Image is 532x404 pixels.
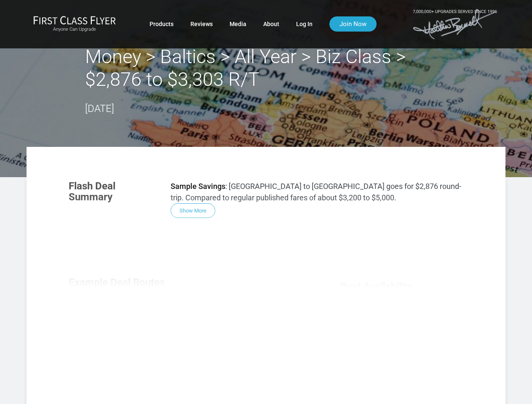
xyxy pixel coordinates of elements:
[33,16,116,32] a: First Class FlyerAnyone Can Upgrade
[85,45,447,91] h2: Money > Baltics > All Year > Biz Class > $2,876 to $3,303 R/T
[329,16,377,32] a: Join Now
[85,103,114,114] time: [DATE]
[171,182,225,191] strong: Sample Savings
[190,16,213,32] a: Reviews
[296,16,313,32] a: Log In
[69,181,158,203] h3: Flash Deal Summary
[33,16,116,24] img: First Class Flyer
[171,181,463,203] p: : [GEOGRAPHIC_DATA] to [GEOGRAPHIC_DATA] goes for $2,876 round-trip. Compared to regular publishe...
[33,27,116,32] small: Anyone Can Upgrade
[150,16,174,32] a: Products
[230,16,246,32] a: Media
[263,16,279,32] a: About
